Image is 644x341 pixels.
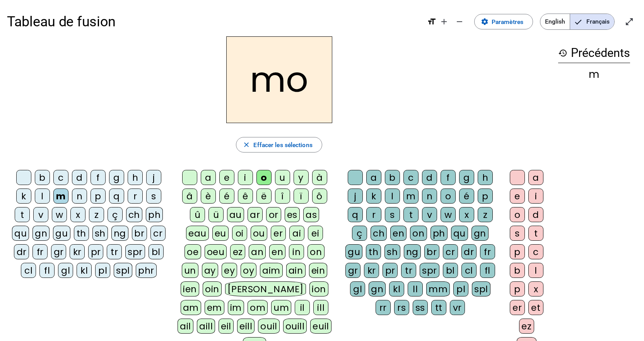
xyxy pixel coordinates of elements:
[528,226,543,241] div: t
[480,244,495,259] div: fr
[190,207,205,222] div: û
[182,188,197,204] div: â
[348,207,363,222] div: q
[70,207,85,222] div: x
[350,281,365,296] div: gl
[248,207,263,222] div: ar
[422,170,437,185] div: d
[91,188,106,204] div: p
[186,226,209,241] div: eau
[21,263,36,278] div: cl
[77,263,92,278] div: kl
[128,188,143,204] div: r
[510,244,525,259] div: p
[109,170,124,185] div: g
[622,14,637,29] button: Entrer en plein écran
[197,319,215,334] div: aill
[35,188,50,204] div: l
[181,300,201,315] div: am
[275,188,290,204] div: î
[243,141,250,149] mat-icon: close
[310,319,331,334] div: euil
[15,207,30,222] div: t
[558,43,630,63] h3: Précédents
[241,263,256,278] div: oy
[307,244,324,259] div: on
[558,69,630,79] div: m
[146,170,161,185] div: j
[58,263,73,278] div: gl
[149,244,164,259] div: bl
[91,170,106,185] div: f
[89,207,104,222] div: z
[227,207,244,222] div: au
[424,244,439,259] div: br
[184,244,201,259] div: oe
[266,207,281,222] div: or
[345,263,360,278] div: gr
[385,188,400,204] div: l
[450,300,465,315] div: vr
[431,300,446,315] div: tt
[178,319,193,334] div: ail
[294,188,309,204] div: ï
[625,17,634,26] mat-icon: open_in_full
[238,170,253,185] div: i
[303,207,319,222] div: as
[439,17,449,26] mat-icon: add
[510,300,525,315] div: er
[366,244,381,259] div: th
[232,226,247,241] div: oi
[295,300,310,315] div: il
[150,226,166,241] div: cr
[410,226,427,241] div: on
[289,244,304,259] div: in
[403,170,419,185] div: c
[114,263,132,278] div: spl
[271,226,286,241] div: er
[136,263,157,278] div: phr
[478,207,493,222] div: z
[394,300,409,315] div: rs
[226,36,332,123] h2: mo
[248,300,268,315] div: om
[126,207,142,222] div: ch
[219,319,234,334] div: eil
[111,226,128,241] div: ng
[132,226,147,241] div: br
[205,300,224,315] div: em
[413,300,428,315] div: ss
[558,48,567,58] mat-icon: history
[70,244,85,259] div: kr
[528,281,543,296] div: x
[182,263,198,278] div: un
[286,263,306,278] div: ain
[51,244,66,259] div: gr
[203,281,222,296] div: oin
[289,226,304,241] div: ai
[74,226,89,241] div: th
[426,281,450,296] div: mm
[461,244,477,259] div: dr
[12,226,29,241] div: qu
[452,14,467,29] button: Diminuer la taille de la police
[225,281,306,296] div: [PERSON_NAME]
[528,244,543,259] div: c
[275,170,290,185] div: u
[52,207,67,222] div: w
[230,244,245,259] div: ez
[32,244,48,259] div: fr
[366,188,381,204] div: k
[510,226,525,241] div: s
[146,207,163,222] div: ph
[383,263,398,278] div: pr
[364,263,379,278] div: kr
[95,263,110,278] div: pl
[540,14,570,29] span: English
[313,300,328,315] div: ill
[510,188,525,204] div: e
[471,226,489,241] div: gn
[53,188,68,204] div: m
[308,226,323,241] div: ei
[371,226,387,241] div: ch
